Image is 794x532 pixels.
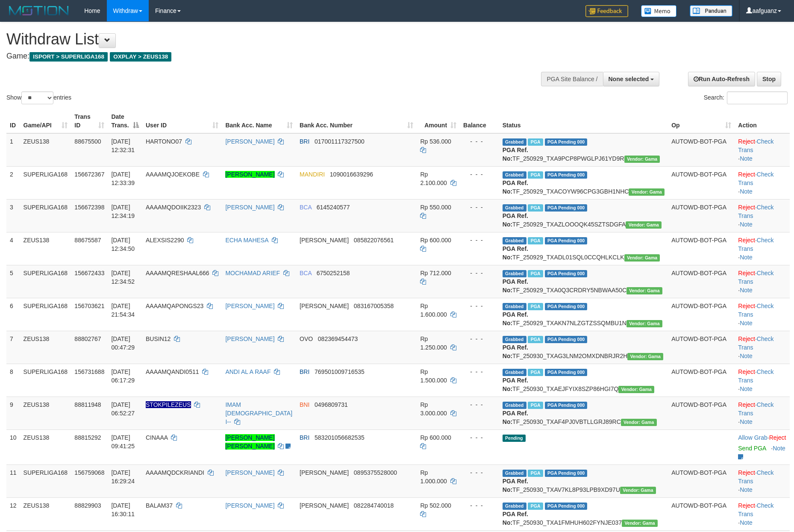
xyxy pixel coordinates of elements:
a: Reject [738,138,755,145]
a: Note [740,155,753,162]
span: Rp 600.000 [420,434,451,441]
span: ALEXSIS2290 [146,237,184,244]
span: Rp 1.250.000 [420,335,447,351]
td: · · [735,199,790,232]
td: 5 [6,265,20,298]
th: Status [499,109,668,133]
span: Rp 3.000.000 [420,401,447,417]
div: - - - [463,335,496,343]
span: [DATE] 12:34:19 [111,204,135,219]
span: Grabbed [503,204,526,212]
span: PGA Pending [545,237,588,244]
span: Grabbed [503,171,526,179]
td: · · [735,397,790,429]
a: Check Trans [738,204,773,219]
span: Rp 550.000 [420,204,451,211]
td: 12 [6,497,20,530]
span: Vendor URL: https://trx31.1velocity.biz [624,254,660,262]
span: Rp 600.000 [420,237,451,244]
td: 2 [6,166,20,199]
td: AUTOWD-BOT-PGA [668,265,735,298]
span: Vendor URL: https://trx31.1velocity.biz [627,353,663,360]
span: Copy 017001117327500 to clipboard [315,138,365,145]
span: Grabbed [503,303,526,310]
th: Bank Acc. Number: activate to sort column ascending [296,109,417,133]
span: Vendor URL: https://trx31.1velocity.biz [626,287,662,294]
span: Copy 0895375528000 to clipboard [354,469,397,476]
label: Search: [704,91,788,104]
div: PGA Site Balance / [541,72,603,86]
th: Op: activate to sort column ascending [668,109,735,133]
div: - - - [463,400,496,409]
select: Showentries [21,91,53,104]
a: Note [740,519,753,526]
span: Copy 082369454473 to clipboard [318,335,358,342]
span: [DATE] 00:47:29 [111,335,135,351]
a: Reject [738,204,755,211]
span: BALAM37 [146,502,173,509]
a: Reject [738,237,755,244]
td: SUPERLIGA168 [20,298,71,331]
td: · · [735,497,790,530]
b: PGA Ref. No: [503,245,528,261]
span: [PERSON_NAME] [300,237,349,244]
span: Vendor URL: https://trx31.1velocity.biz [626,221,662,229]
a: Check Trans [738,270,773,285]
span: AAAAMQJOEKOBE [146,171,200,178]
span: PGA Pending [545,204,588,212]
a: Check Trans [738,303,773,318]
span: Rp 712.000 [420,270,451,276]
span: Marked by aafsoycanthlai [528,204,543,212]
td: TF_250930_TXA1FMHUH602FYNJE037 [499,497,668,530]
span: [DATE] 06:52:27 [111,401,135,417]
span: 88811948 [74,401,101,408]
span: [DATE] 16:29:24 [111,469,135,485]
a: Check Trans [738,502,773,517]
a: Check Trans [738,368,773,384]
a: Run Auto-Refresh [688,72,755,86]
a: Allow Grab [738,434,767,441]
span: Marked by aafsengchandara [528,171,543,179]
span: 88675500 [74,138,101,145]
td: ZEUS138 [20,397,71,429]
span: PGA Pending [545,402,588,409]
a: Check Trans [738,138,773,153]
a: [PERSON_NAME] [225,138,274,145]
a: Note [740,320,753,326]
span: Rp 1.000.000 [420,469,447,485]
td: TF_250930_TXAEJFYIX8SZP86HGI7Q [499,364,668,397]
td: · · [735,265,790,298]
span: [DATE] 12:33:39 [111,171,135,186]
td: AUTOWD-BOT-PGA [668,298,735,331]
h1: Withdraw List [6,31,521,48]
a: Check Trans [738,335,773,351]
td: TF_250929_TXA9PCP8PWGLPJ61YD9R [499,133,668,167]
span: Copy 6750252158 to clipboard [317,270,350,276]
div: - - - [463,236,496,244]
span: Marked by aaftrukkakada [528,138,543,146]
td: ZEUS138 [20,429,71,464]
span: AAAAMQRESHAAL666 [146,270,209,276]
span: CINAAA [146,434,168,441]
td: TF_250929_TXACOYW96CPG3GBH1NHC [499,166,668,199]
td: AUTOWD-BOT-PGA [668,497,735,530]
a: Check Trans [738,171,773,186]
span: AAAAMQANDI0511 [146,368,199,375]
div: - - - [463,302,496,310]
td: 10 [6,429,20,464]
td: 8 [6,364,20,397]
span: Copy 6145240577 to clipboard [317,204,350,211]
span: 156672367 [74,171,104,178]
span: Rp 2.100.000 [420,171,447,186]
a: [PERSON_NAME] [225,469,274,476]
td: · · [735,166,790,199]
span: Pending [503,435,526,442]
a: Note [740,221,753,228]
span: Marked by aafpengsreynich [528,503,543,510]
div: - - - [463,367,496,376]
td: ZEUS138 [20,232,71,265]
td: · [735,429,790,464]
span: [DATE] 12:32:31 [111,138,135,153]
td: ZEUS138 [20,133,71,167]
span: 156703621 [74,303,104,309]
